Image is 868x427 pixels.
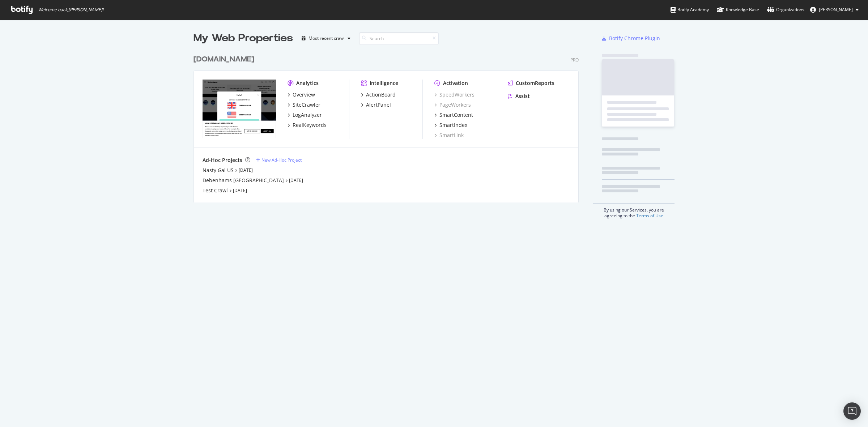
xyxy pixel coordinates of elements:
button: Most recent crawl [299,33,353,44]
a: New Ad-Hoc Project [256,157,302,163]
div: RealKeywords [293,121,327,129]
div: By using our Services, you are agreeing to the [593,203,675,219]
a: [DATE] [233,187,247,193]
a: ActionBoard [361,91,396,98]
div: Open Intercom Messenger [843,402,861,420]
a: CustomReports [508,80,554,87]
div: grid [193,46,584,202]
div: Intelligence [370,80,398,87]
a: SiteCrawler [288,101,320,108]
a: AlertPanel [361,101,391,108]
div: Ad-Hoc Projects [203,157,242,164]
div: Organizations [767,6,804,13]
a: [DATE] [239,167,253,173]
div: Pro [570,57,579,63]
div: Overview [293,91,315,98]
a: SmartContent [434,111,473,119]
a: Overview [288,91,315,98]
div: My Web Properties [193,31,293,46]
div: AlertPanel [366,101,391,108]
a: SmartLink [434,132,464,139]
a: RealKeywords [288,121,327,129]
div: New Ad-Hoc Project [261,157,302,163]
span: Zubair Kakuji [819,7,853,13]
a: Test Crawl [203,187,228,194]
a: Botify Chrome Plugin [602,35,660,42]
div: Most recent crawl [309,36,345,40]
div: ActionBoard [366,91,396,98]
a: Terms of Use [636,213,663,219]
a: SmartIndex [434,121,467,129]
a: PageWorkers [434,101,471,108]
a: [DOMAIN_NAME] [193,54,257,65]
div: Activation [443,80,468,87]
div: Knowledge Base [717,6,759,13]
div: [DOMAIN_NAME] [193,54,254,65]
div: Assist [515,93,530,100]
div: Botify Academy [671,6,709,13]
a: SpeedWorkers [434,91,475,98]
a: LogAnalyzer [288,111,322,119]
a: [DATE] [289,177,303,183]
div: LogAnalyzer [293,111,322,119]
div: SmartIndex [439,121,467,129]
span: Welcome back, [PERSON_NAME] ! [38,7,103,13]
div: SiteCrawler [293,101,320,108]
img: debenhams.com [203,80,276,138]
a: Debenhams [GEOGRAPHIC_DATA] [203,177,284,184]
button: [PERSON_NAME] [804,4,864,16]
div: Analytics [296,80,319,87]
a: Assist [508,93,530,100]
a: Nasty Gal US [203,167,234,174]
div: CustomReports [516,80,554,87]
div: SmartContent [439,111,473,119]
input: Search [359,32,439,45]
div: Botify Chrome Plugin [609,35,660,42]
